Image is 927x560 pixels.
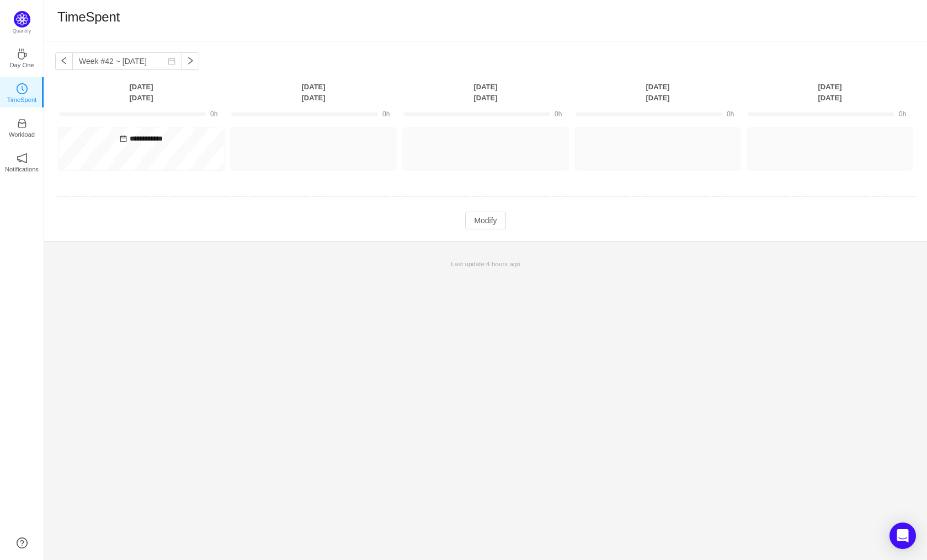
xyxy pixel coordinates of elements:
[17,49,28,60] i: icon: coffee
[17,121,28,132] a: icon: inboxWorkload
[120,135,127,142] i: icon: calendar
[210,110,217,118] span: 0h
[17,537,28,548] a: icon: question-circle
[168,57,175,65] i: icon: calendar
[17,156,28,167] a: icon: notificationNotifications
[451,260,520,267] span: Last update:
[555,110,562,118] span: 0h
[72,52,182,70] input: Select a week
[14,11,30,28] img: Quantify
[399,81,572,104] th: [DATE] [DATE]
[17,87,28,98] a: icon: clock-circleTimeSpent
[227,81,399,104] th: [DATE] [DATE]
[899,110,906,118] span: 0h
[889,523,916,549] div: Open Intercom Messenger
[17,118,28,129] i: icon: inbox
[9,130,35,139] p: Workload
[727,110,734,118] span: 0h
[465,212,505,229] button: Modify
[7,95,37,105] p: TimeSpent
[9,60,34,70] p: Day One
[5,164,39,174] p: Notifications
[572,81,744,104] th: [DATE] [DATE]
[17,52,28,63] a: icon: coffeeDay One
[57,9,120,25] h1: TimeSpent
[55,52,73,70] button: icon: left
[17,83,28,94] i: icon: clock-circle
[744,81,916,104] th: [DATE] [DATE]
[382,110,390,118] span: 0h
[486,260,520,267] span: 4 hours ago
[55,81,227,104] th: [DATE] [DATE]
[182,52,199,70] button: icon: right
[13,28,31,35] p: Quantify
[17,153,28,164] i: icon: notification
